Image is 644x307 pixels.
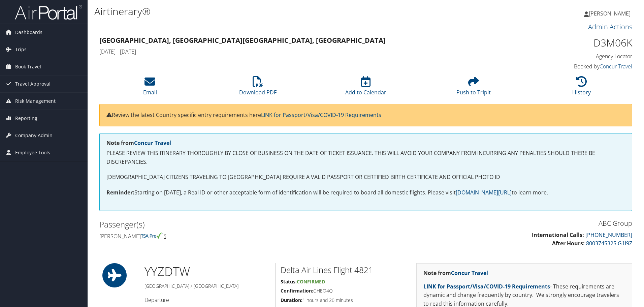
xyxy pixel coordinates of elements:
span: Dashboards [15,24,42,41]
a: 8003745325 G1I9Z [586,240,632,247]
h4: [PERSON_NAME] [99,233,361,240]
strong: Note from [423,269,488,277]
span: Employee Tools [15,144,50,161]
h3: ABC Group [371,219,632,228]
a: Push to Tripit [456,80,491,96]
h1: YYZ DTW [144,263,270,280]
strong: Duration: [281,297,302,303]
img: airportal-logo.png [15,4,82,20]
a: Email [143,80,157,96]
p: Review the latest Country specific entry requirements here [106,111,625,120]
a: [DOMAIN_NAME][URL] [456,189,512,196]
span: Risk Management [15,93,56,110]
h5: GHEO4Q [281,287,406,294]
span: Book Travel [15,58,41,75]
h1: D3M06K [507,36,632,50]
h1: Airtinerary® [94,4,456,19]
h5: [GEOGRAPHIC_DATA] / [GEOGRAPHIC_DATA] [144,283,270,289]
h2: Delta Air Lines Flight 4821 [281,264,406,276]
a: Concur Travel [600,63,632,70]
a: Concur Travel [451,269,488,277]
a: [PERSON_NAME] [584,3,637,24]
strong: Reminder: [106,189,134,196]
a: LINK for Passport/Visa/COVID-19 Requirements [261,111,381,119]
strong: [GEOGRAPHIC_DATA], [GEOGRAPHIC_DATA] [GEOGRAPHIC_DATA], [GEOGRAPHIC_DATA] [99,36,386,45]
img: tsa-precheck.png [141,233,163,239]
span: Travel Approval [15,75,51,92]
a: [PHONE_NUMBER] [585,231,632,239]
strong: Status: [281,278,297,285]
h4: [DATE] - [DATE] [99,48,496,55]
h4: Departure [144,296,270,304]
span: [PERSON_NAME] [589,10,631,17]
h5: 1 hours and 20 minutes [281,297,406,304]
span: Trips [15,41,27,58]
p: PLEASE REVIEW THIS ITINERARY THOROUGHLY BY CLOSE OF BUSINESS ON THE DATE OF TICKET ISSUANCE. THIS... [106,149,625,166]
span: Reporting [15,110,37,127]
strong: Note from [106,139,171,147]
span: Confirmed [297,278,325,285]
a: History [572,80,591,96]
h4: Agency Locator [507,53,632,60]
span: Company Admin [15,127,53,144]
a: LINK for Passport/Visa/COVID-19 Requirements [423,283,550,290]
h2: Passenger(s) [99,219,361,230]
a: Download PDF [239,80,277,96]
a: Concur Travel [134,139,171,147]
p: [DEMOGRAPHIC_DATA] CITIZENS TRAVELING TO [GEOGRAPHIC_DATA] REQUIRE A VALID PASSPORT OR CERTIFIED ... [106,173,625,182]
h4: Booked by [507,63,632,70]
strong: Confirmation: [281,287,313,294]
a: Add to Calendar [345,80,386,96]
strong: International Calls: [532,231,584,239]
strong: After Hours: [552,240,585,247]
a: Admin Actions [588,22,632,31]
p: Starting on [DATE], a Real ID or other acceptable form of identification will be required to boar... [106,188,625,197]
